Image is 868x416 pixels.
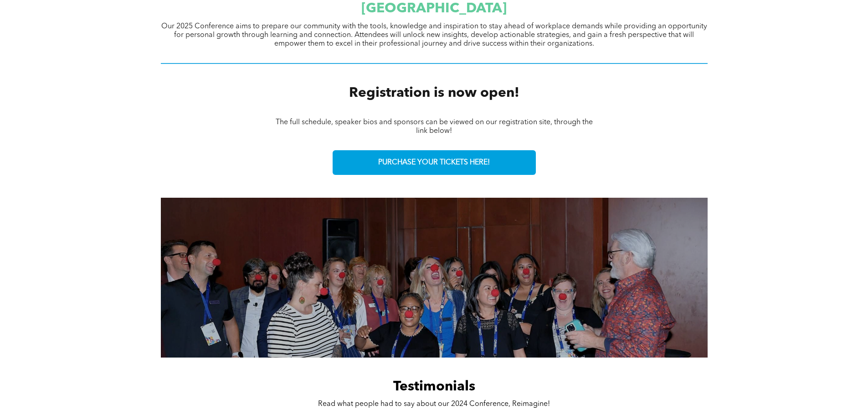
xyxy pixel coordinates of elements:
span: The full schedule, speaker bios and sponsors can be viewed on our registration site, through the ... [276,119,593,135]
span: Registration is now open! [349,86,519,100]
a: PURCHASE YOUR TICKETS HERE! [333,150,536,175]
span: [GEOGRAPHIC_DATA] [361,2,507,16]
span: Read what people had to say about our 2024 Conference, Reimagine! [318,400,550,408]
span: Testimonials [393,380,475,394]
span: Our 2025 Conference aims to prepare our community with the tools, knowledge and inspiration to st... [161,23,707,47]
span: PURCHASE YOUR TICKETS HERE! [378,158,490,167]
